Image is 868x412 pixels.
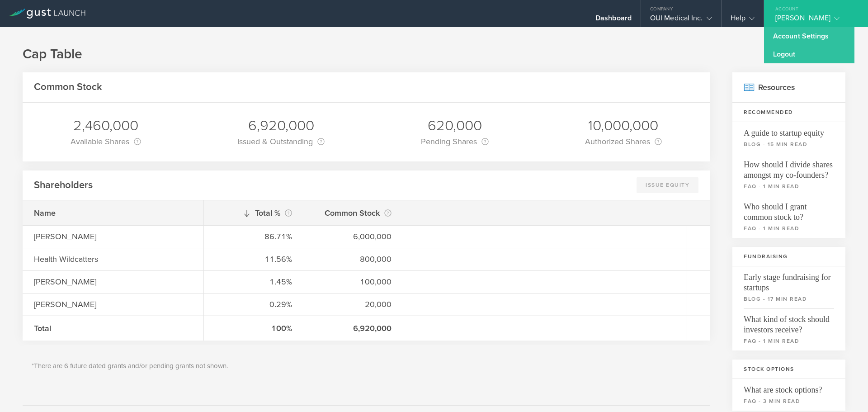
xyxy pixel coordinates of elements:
small: blog - 15 min read [744,140,834,148]
a: What kind of stock should investors receive?faq - 1 min read [732,308,845,350]
div: [PERSON_NAME] [34,231,192,242]
span: What are stock options? [744,379,834,395]
div: [PERSON_NAME] [34,276,192,288]
div: 6,000,000 [315,231,392,242]
div: 6,920,000 [315,322,392,334]
div: 11.56% [215,253,292,265]
div: Authorized Shares [585,135,662,148]
div: Available Shares [71,135,141,148]
h3: Stock Options [732,360,845,379]
div: 86.71% [215,231,292,242]
div: 10,000,000 [585,116,662,135]
h2: Shareholders [34,179,93,192]
div: 100% [215,322,292,334]
a: How should I divide shares amongst my co-founders?faq - 1 min read [732,154,845,196]
iframe: Chat Widget [823,369,868,412]
span: What kind of stock should investors receive? [744,308,834,335]
div: Total [34,322,192,334]
span: Who should I grant common stock to? [744,196,834,223]
div: Total % [215,207,292,219]
a: What are stock options?faq - 3 min read [732,379,845,411]
h1: Cap Table [23,45,845,63]
div: Common Stock [315,207,392,219]
a: Who should I grant common stock to?faq - 1 min read [732,196,845,238]
div: [PERSON_NAME] [775,14,852,27]
div: 100,000 [315,276,392,288]
h2: Common Stock [34,81,102,94]
small: faq - 1 min read [744,337,834,345]
span: How should I divide shares amongst my co-founders? [744,154,834,180]
small: faq - 1 min read [744,224,834,232]
a: A guide to startup equityblog - 15 min read [732,122,845,154]
h3: Recommended [732,103,845,122]
h2: Resources [732,72,845,103]
h3: Fundraising [732,247,845,266]
div: OUI Medical Inc. [650,14,712,27]
a: Early stage fundraising for startupsblog - 17 min read [732,266,845,308]
div: Issued & Outstanding [237,135,325,148]
div: 800,000 [315,253,392,265]
small: blog - 17 min read [744,295,834,303]
div: Name [34,207,192,219]
div: 1.45% [215,276,292,288]
div: 620,000 [421,116,489,135]
div: [PERSON_NAME] [34,298,192,310]
span: Early stage fundraising for startups [744,266,834,293]
div: Dashboard [595,14,632,27]
div: Health Wildcatters [34,253,192,265]
p: *There are 6 future dated grants and/or pending grants not shown. [32,361,701,371]
small: faq - 1 min read [744,182,834,190]
div: Pending Shares [421,135,489,148]
div: 6,920,000 [237,116,325,135]
div: 20,000 [315,298,392,310]
div: Help [731,14,755,27]
div: 2,460,000 [71,116,141,135]
div: 0.29% [215,298,292,310]
small: faq - 3 min read [744,397,834,405]
span: A guide to startup equity [744,122,834,138]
